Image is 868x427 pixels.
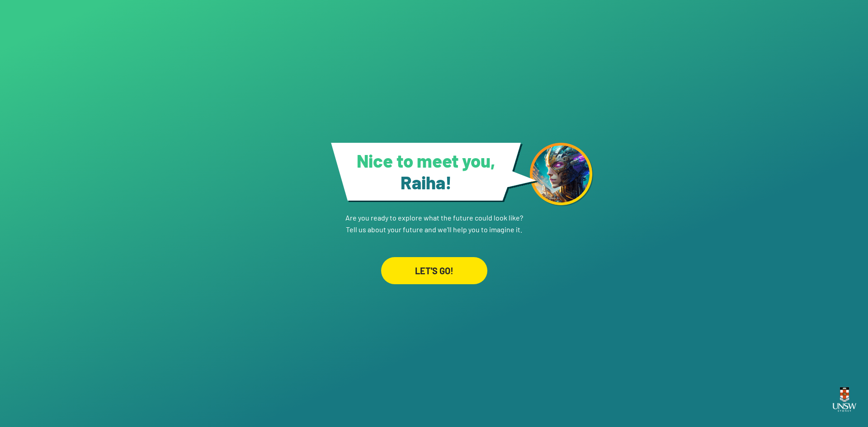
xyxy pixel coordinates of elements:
[829,382,860,417] img: UNSW
[381,235,487,284] a: LET'S GO!
[381,257,487,284] div: LET'S GO!
[530,143,593,206] img: android
[401,171,452,193] span: Raiha !
[343,150,509,193] h1: Nice to meet you,
[345,202,523,235] p: Are you ready to explore what the future could look like? Tell us about your future and we'll hel...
